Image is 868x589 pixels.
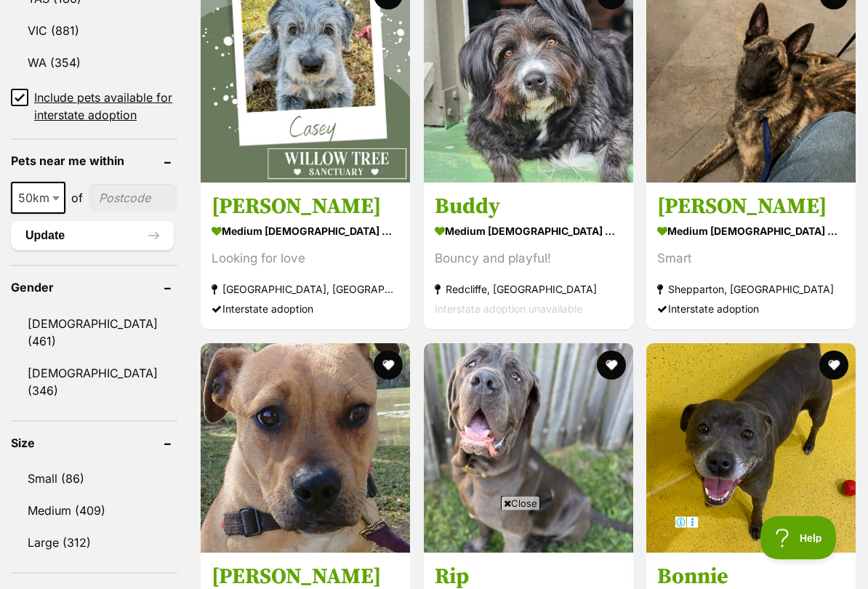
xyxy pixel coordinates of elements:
a: Buddy medium [DEMOGRAPHIC_DATA] Dog Bouncy and playful! Redcliffe, [GEOGRAPHIC_DATA] Interstate a... [424,183,633,330]
div: Interstate adoption [212,300,399,319]
h3: Buddy [435,193,622,221]
span: of [71,190,83,207]
span: Include pets available for interstate adoption [34,89,177,124]
a: [PERSON_NAME] medium [DEMOGRAPHIC_DATA] Dog Looking for love [GEOGRAPHIC_DATA], [GEOGRAPHIC_DATA]... [201,183,410,330]
div: Interstate adoption [657,300,845,319]
a: VIC (881) [11,16,177,47]
a: [DEMOGRAPHIC_DATA] (461) [11,309,177,357]
a: Small (86) [11,464,177,494]
img: Rip - Neapolitan Mastiff Dog [424,344,633,553]
a: [PERSON_NAME] medium [DEMOGRAPHIC_DATA] Dog Smart Shepparton, [GEOGRAPHIC_DATA] Interstate adoption [646,183,856,330]
span: 50km [11,183,65,215]
strong: medium [DEMOGRAPHIC_DATA] Dog [657,221,845,242]
button: favourite [596,351,625,380]
a: WA (354) [11,48,177,79]
button: Update [11,222,174,251]
button: favourite [819,351,848,380]
div: Smart [657,249,845,269]
div: Looking for love [212,249,399,269]
img: Bonnie - English Staffordshire Bull Terrier Dog [646,344,856,553]
span: Interstate adoption unavailable [435,303,582,316]
h3: [PERSON_NAME] [657,193,845,221]
button: favourite [374,351,403,380]
div: Bouncy and playful! [435,249,622,269]
span: Close [501,496,540,510]
a: Include pets available for interstate adoption [11,89,177,124]
span: 50km [12,188,64,209]
a: [DEMOGRAPHIC_DATA] (346) [11,358,177,406]
header: Size [11,437,177,450]
header: Pets near me within [11,155,177,168]
h3: [PERSON_NAME] [212,193,399,221]
input: postcode [89,185,177,212]
strong: [GEOGRAPHIC_DATA], [GEOGRAPHIC_DATA] [212,280,399,300]
a: Medium (409) [11,496,177,526]
strong: Shepparton, [GEOGRAPHIC_DATA] [657,280,845,300]
iframe: Help Scout Beacon - Open [760,516,839,560]
strong: Redcliffe, [GEOGRAPHIC_DATA] [435,280,622,300]
strong: medium [DEMOGRAPHIC_DATA] Dog [212,221,399,242]
header: Gender [11,281,177,294]
a: Large (312) [11,528,177,558]
img: Kelly Slater - English Staffordshire Bull Terrier Dog [201,344,410,553]
strong: medium [DEMOGRAPHIC_DATA] Dog [435,221,622,242]
iframe: Advertisement [169,516,699,582]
